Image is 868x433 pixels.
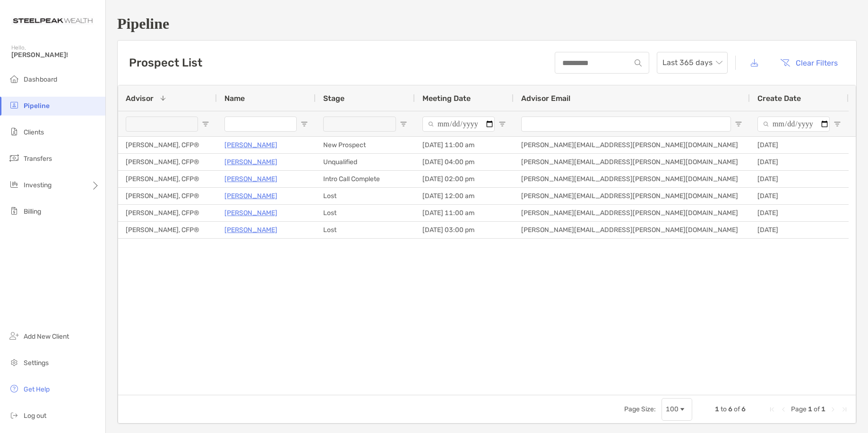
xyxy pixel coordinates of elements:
[521,94,570,103] span: Advisor Email
[808,405,812,413] span: 1
[791,405,807,413] span: Page
[750,154,849,170] div: [DATE]
[662,52,722,73] span: Last 365 days
[224,117,297,132] input: Name Filter Input
[9,126,20,137] img: clients icon
[750,222,849,238] div: [DATE]
[316,222,415,238] div: Lost
[224,94,245,103] span: Name
[9,152,20,164] img: transfers icon
[118,188,217,204] div: [PERSON_NAME], CFP®
[768,406,776,413] div: First Page
[715,405,719,413] span: 1
[224,156,277,168] a: [PERSON_NAME]
[834,120,841,128] button: Open Filter Menu
[9,100,20,111] img: pipeline icon
[301,120,308,128] button: Open Filter Menu
[24,155,52,163] span: Transfers
[24,181,52,189] span: Investing
[316,154,415,170] div: Unqualified
[24,359,49,367] span: Settings
[24,75,57,83] span: Dashboard
[514,171,750,187] div: [PERSON_NAME][EMAIL_ADDRESS][PERSON_NAME][DOMAIN_NAME]
[750,171,849,187] div: [DATE]
[498,120,506,128] button: Open Filter Menu
[514,137,750,153] div: [PERSON_NAME][EMAIL_ADDRESS][PERSON_NAME][DOMAIN_NAME]
[316,137,415,153] div: New Prospect
[514,154,750,170] div: [PERSON_NAME][EMAIL_ADDRESS][PERSON_NAME][DOMAIN_NAME]
[773,52,845,73] button: Clear Filters
[422,94,471,103] span: Meeting Date
[635,59,642,67] img: input icon
[9,357,20,368] img: settings icon
[118,171,217,187] div: [PERSON_NAME], CFP®
[514,205,750,221] div: [PERSON_NAME][EMAIL_ADDRESS][PERSON_NAME][DOMAIN_NAME]
[118,222,217,238] div: [PERSON_NAME], CFP®
[202,120,209,128] button: Open Filter Menu
[750,205,849,221] div: [DATE]
[624,405,656,413] div: Page Size:
[514,222,750,238] div: [PERSON_NAME][EMAIL_ADDRESS][PERSON_NAME][DOMAIN_NAME]
[415,171,514,187] div: [DATE] 02:00 pm
[415,205,514,221] div: [DATE] 11:00 am
[316,188,415,204] div: Lost
[316,205,415,221] div: Lost
[750,137,849,153] div: [DATE]
[118,137,217,153] div: [PERSON_NAME], CFP®
[24,385,50,393] span: Get Help
[662,398,692,421] div: Page Size
[422,117,495,132] input: Meeting Date Filter Input
[666,405,679,413] div: 100
[741,405,746,413] span: 6
[735,120,742,128] button: Open Filter Menu
[9,205,20,216] img: billing icon
[9,73,20,84] img: dashboard icon
[224,139,277,151] a: [PERSON_NAME]
[11,51,100,59] span: [PERSON_NAME]!
[117,15,857,33] h1: Pipeline
[829,406,837,413] div: Next Page
[118,154,217,170] div: [PERSON_NAME], CFP®
[9,409,20,421] img: logout icon
[728,405,732,413] span: 6
[9,330,20,341] img: add_new_client icon
[9,383,20,394] img: get-help icon
[814,405,820,413] span: of
[9,179,20,190] img: investing icon
[841,406,848,413] div: Last Page
[224,173,277,185] p: [PERSON_NAME]
[316,171,415,187] div: Intro Call Complete
[415,154,514,170] div: [DATE] 04:00 pm
[224,224,277,236] a: [PERSON_NAME]
[400,120,407,128] button: Open Filter Menu
[224,190,277,202] a: [PERSON_NAME]
[750,188,849,204] div: [DATE]
[734,405,740,413] span: of
[415,137,514,153] div: [DATE] 11:00 am
[24,128,44,136] span: Clients
[757,117,830,132] input: Create Date Filter Input
[118,205,217,221] div: [PERSON_NAME], CFP®
[757,94,801,103] span: Create Date
[24,333,69,341] span: Add New Client
[323,94,344,103] span: Stage
[780,406,787,413] div: Previous Page
[415,188,514,204] div: [DATE] 12:00 am
[126,94,154,103] span: Advisor
[11,4,94,38] img: Zoe Logo
[224,207,277,219] a: [PERSON_NAME]
[514,188,750,204] div: [PERSON_NAME][EMAIL_ADDRESS][PERSON_NAME][DOMAIN_NAME]
[24,412,46,420] span: Log out
[721,405,727,413] span: to
[415,222,514,238] div: [DATE] 03:00 pm
[24,102,50,110] span: Pipeline
[521,117,731,132] input: Advisor Email Filter Input
[821,405,825,413] span: 1
[24,208,41,216] span: Billing
[129,56,202,69] h3: Prospect List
